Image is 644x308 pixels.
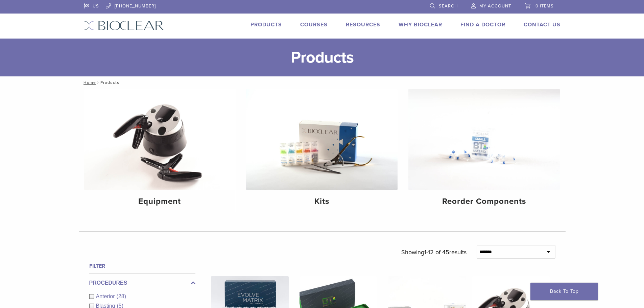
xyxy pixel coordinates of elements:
[439,3,458,9] span: Search
[89,262,195,270] h4: Filter
[246,89,398,190] img: Kits
[460,21,505,28] a: Find A Doctor
[414,195,554,208] h4: Reorder Components
[535,3,554,9] span: 0 items
[401,245,467,259] p: Showing results
[96,81,100,84] span: /
[117,293,126,299] span: (28)
[424,248,449,256] span: 1-12 of 45
[408,89,560,190] img: Reorder Components
[96,293,117,299] span: Anterior
[251,21,282,28] a: Products
[84,89,236,212] a: Equipment
[84,89,236,190] img: Equipment
[530,283,598,300] a: Back To Top
[408,89,560,212] a: Reorder Components
[90,195,230,208] h4: Equipment
[84,21,164,30] img: Bioclear
[300,21,328,28] a: Courses
[246,89,398,212] a: Kits
[252,195,392,208] h4: Kits
[479,3,511,9] span: My Account
[399,21,442,28] a: Why Bioclear
[79,76,566,89] nav: Products
[81,80,96,85] a: Home
[89,279,195,287] label: Procedures
[346,21,380,28] a: Resources
[524,21,560,28] a: Contact Us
